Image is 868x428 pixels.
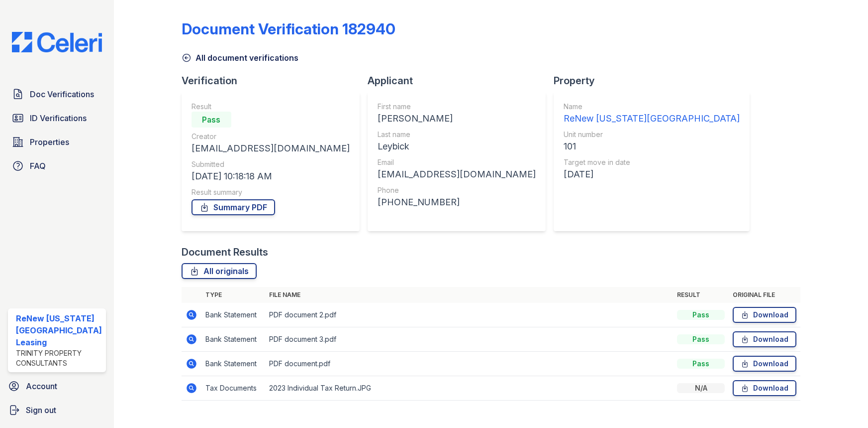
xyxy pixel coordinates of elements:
[16,312,102,348] div: ReNew [US_STATE][GEOGRAPHIC_DATA] Leasing
[4,32,110,52] img: CE_Logo_Blue-a8612792a0a2168367f1c8372b55b34899dd931a85d93a1a3d3e32e68fde9ad4.png
[378,140,536,153] div: Leybick
[564,157,740,167] div: Target move in date
[192,102,350,112] div: Result
[201,352,265,376] td: Bank Statement
[30,88,94,100] span: Doc Verifications
[733,356,796,372] a: Download
[182,263,257,279] a: All originals
[564,112,740,126] div: ReNew [US_STATE][GEOGRAPHIC_DATA]
[564,167,740,181] div: [DATE]
[4,400,110,420] a: Sign out
[564,102,740,126] a: Name ReNew [US_STATE][GEOGRAPHIC_DATA]
[26,380,57,392] span: Account
[677,310,725,320] div: Pass
[192,159,350,169] div: Submitted
[26,404,56,416] span: Sign out
[265,376,674,401] td: 2023 Individual Tax Return.JPG
[729,287,800,303] th: Original file
[554,74,758,88] div: Property
[265,327,674,352] td: PDF document 3.pdf
[192,187,350,197] div: Result summary
[378,130,536,140] div: Last name
[733,331,796,347] a: Download
[564,130,740,140] div: Unit number
[265,287,674,303] th: File name
[733,307,796,323] a: Download
[30,112,87,124] span: ID Verifications
[378,112,536,126] div: [PERSON_NAME]
[673,287,729,303] th: Result
[201,376,265,401] td: Tax Documents
[8,156,106,176] a: FAQ
[564,102,740,112] div: Name
[192,142,350,155] div: [EMAIL_ADDRESS][DOMAIN_NAME]
[378,195,536,209] div: [PHONE_NUMBER]
[378,157,536,167] div: Email
[182,245,268,259] div: Document Results
[8,84,106,104] a: Doc Verifications
[677,359,725,369] div: Pass
[182,52,298,64] a: All document verifications
[192,199,275,215] a: Summary PDF
[201,327,265,352] td: Bank Statement
[192,169,350,183] div: [DATE] 10:18:18 AM
[677,383,725,393] div: N/A
[8,132,106,152] a: Properties
[368,74,554,88] div: Applicant
[16,348,102,368] div: Trinity Property Consultants
[265,303,674,327] td: PDF document 2.pdf
[201,287,265,303] th: Type
[826,388,858,418] iframe: chat widget
[564,140,740,153] div: 101
[378,102,536,112] div: First name
[8,108,106,128] a: ID Verifications
[378,185,536,195] div: Phone
[677,334,725,344] div: Pass
[182,74,368,88] div: Verification
[182,20,395,38] div: Document Verification 182940
[733,380,796,396] a: Download
[4,376,110,396] a: Account
[192,132,350,142] div: Creator
[265,352,674,376] td: PDF document.pdf
[192,112,231,128] div: Pass
[201,303,265,327] td: Bank Statement
[30,160,46,172] span: FAQ
[378,167,536,181] div: [EMAIL_ADDRESS][DOMAIN_NAME]
[30,136,69,148] span: Properties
